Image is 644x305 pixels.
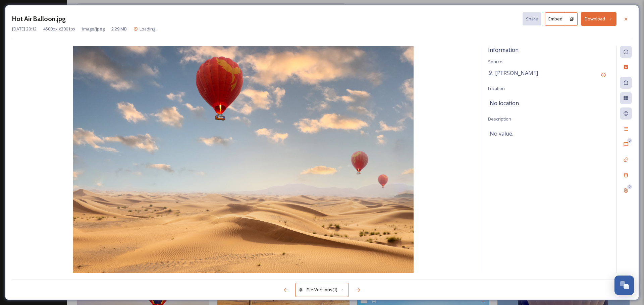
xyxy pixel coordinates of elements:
span: 4500 px x 3001 px [43,26,75,32]
span: 2.29 MB [111,26,127,32]
button: Share [523,12,541,25]
button: Embed [545,12,566,26]
span: Information [488,46,519,54]
span: No value. [490,130,513,138]
span: image/jpeg [82,26,105,32]
img: Hot%20Air%20Balloon.jpg [12,46,474,273]
h3: Hot Air Balloon.jpg [12,14,66,24]
div: 0 [627,184,632,189]
span: Description [488,116,511,122]
span: No location [490,99,519,107]
button: File Versions(1) [295,283,349,297]
div: 0 [627,138,632,143]
span: [DATE] 20:12 [12,26,37,32]
span: Location [488,85,505,91]
span: [PERSON_NAME] [495,69,538,77]
button: Download [581,12,616,26]
span: Source [488,59,502,65]
span: Loading... [140,26,158,32]
button: Open Chat [614,276,634,295]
